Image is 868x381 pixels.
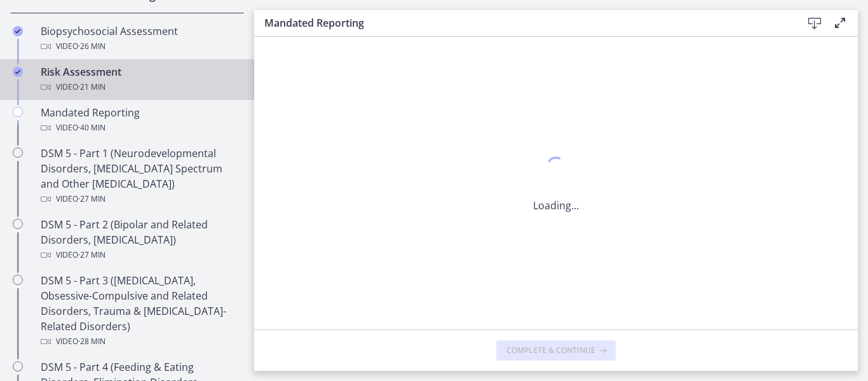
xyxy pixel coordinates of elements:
div: 1 [533,153,579,183]
span: · 27 min [78,191,105,207]
span: · 40 min [78,120,105,135]
div: DSM 5 - Part 2 (Bipolar and Related Disorders, [MEDICAL_DATA]) [41,217,239,263]
div: Video [41,120,239,135]
i: Completed [13,67,23,77]
div: Biopsychosocial Assessment [41,24,239,54]
div: Mandated Reporting [41,105,239,135]
p: Loading... [533,198,579,213]
div: Video [41,247,239,263]
h3: Mandated Reporting [264,15,782,31]
div: DSM 5 - Part 3 ([MEDICAL_DATA], Obsessive-Compulsive and Related Disorders, Trauma & [MEDICAL_DAT... [41,273,239,349]
div: Video [41,39,239,54]
span: · 21 min [78,80,105,95]
span: · 27 min [78,247,105,263]
div: Video [41,334,239,349]
div: Risk Assessment [41,64,239,95]
div: DSM 5 - Part 1 (Neurodevelopmental Disorders, [MEDICAL_DATA] Spectrum and Other [MEDICAL_DATA]) [41,146,239,207]
button: Complete & continue [496,340,616,361]
span: · 26 min [78,39,105,54]
div: Video [41,191,239,207]
span: · 28 min [78,334,105,349]
span: Complete & continue [506,345,595,356]
div: Video [41,80,239,95]
i: Completed [13,26,23,36]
